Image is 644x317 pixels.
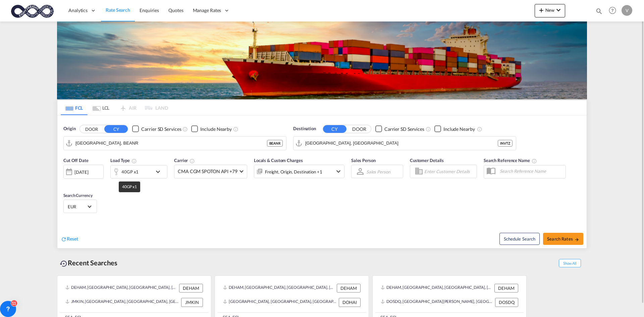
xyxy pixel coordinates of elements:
span: Customer Details [410,158,444,163]
div: icon-magnify [595,7,603,17]
button: icon-plus 400-fgNewicon-chevron-down [535,4,565,17]
md-icon: icon-arrow-right [575,237,579,242]
div: Freight Origin Destination Factory Stuffingicon-chevron-down [254,165,344,178]
div: Carrier SD Services [141,126,181,133]
span: Search Currency [63,193,93,198]
span: Reset [67,236,78,242]
md-icon: icon-refresh [61,236,67,242]
md-icon: icon-plus 400-fg [537,6,545,14]
span: Help [607,5,618,16]
div: 40GP x1 [121,167,139,176]
span: Show All [559,259,581,267]
div: JMKIN [181,298,203,307]
button: CY [104,125,128,133]
md-input-container: Antwerp, BEANR [64,137,286,150]
span: EUR [68,204,87,210]
div: V [622,5,632,16]
span: Analytics [68,7,88,14]
span: Locals & Custom Charges [254,158,303,163]
input: Search by Port [75,138,267,148]
div: BEANR [267,140,283,147]
md-tab-item: LCL [88,100,114,115]
div: DEHAM, Hamburg, Germany, Western Europe, Europe [223,284,335,293]
button: Note: By default Schedule search will only considerorigin ports, destination ports and cut off da... [499,233,540,245]
button: DOOR [80,125,103,133]
md-icon: icon-information-outline [131,158,137,164]
md-icon: The selected Trucker/Carrierwill be displayed in the rate results If the rates are from another f... [190,158,195,164]
md-input-container: Visakhapatnam, INVTZ [293,137,516,150]
span: New [537,7,562,13]
img: c818b980817911efbdc1a76df449e905.png [10,3,55,18]
button: DOOR [347,125,371,133]
div: INVTZ [498,140,513,147]
md-tab-item: FCL [61,100,88,115]
input: Enter Customer Details [424,166,475,176]
input: Search Reference Name [496,166,566,176]
input: Search by Port [305,138,498,148]
div: DEHAM, Hamburg, Germany, Western Europe, Europe [65,284,177,293]
span: Manage Rates [193,7,221,14]
div: [DATE] [74,169,88,175]
span: Sales Person [351,158,376,163]
span: Search Reference Name [484,158,537,163]
span: Cut Off Date [63,158,89,163]
button: CY [323,125,346,133]
md-select: Sales Person [366,167,391,176]
div: DEHAM [337,284,361,293]
span: Load Type [110,158,137,163]
div: Freight Origin Destination Factory Stuffing [265,167,322,176]
md-icon: icon-chevron-down [334,167,342,175]
md-icon: Unchecked: Search for CY (Container Yard) services for all selected carriers.Checked : Search for... [426,126,431,132]
md-checkbox: Checkbox No Ink [191,125,232,133]
div: DOSDQ [495,298,518,307]
span: CMA CGM SPOTON API +79 [178,168,237,175]
md-datepicker: Select [63,178,68,187]
md-icon: Unchecked: Ignores neighbouring ports when fetching rates.Checked : Includes neighbouring ports w... [477,126,482,132]
md-icon: Unchecked: Search for CY (Container Yard) services for all selected carriers.Checked : Search for... [182,126,188,132]
div: Carrier SD Services [384,126,424,133]
md-icon: icon-magnify [595,7,603,15]
md-select: Select Currency: € EUREuro [67,202,93,211]
span: Origin [63,125,75,132]
div: DEHAM [494,284,518,293]
div: 40GP x1icon-chevron-down [110,165,167,178]
span: Quotes [168,7,183,13]
div: DEHAM, Hamburg, Germany, Western Europe, Europe [381,284,493,293]
md-pagination-wrapper: Use the left and right arrow keys to navigate between tabs [61,100,168,115]
span: Destination [293,125,316,132]
div: DEHAM [179,284,203,293]
md-icon: Your search will be saved by the below given name [532,158,537,164]
div: Include Nearby [443,126,475,133]
md-icon: Unchecked: Ignores neighbouring ports when fetching rates.Checked : Includes neighbouring ports w... [233,126,238,132]
div: DOHAI [339,298,361,307]
div: DOHAI, Rio Haina, Dominican Republic, Caribbean, Americas [223,298,337,307]
md-checkbox: Checkbox No Ink [434,125,475,133]
div: DOSDQ, Santo Domingo, Dominican Republic, Caribbean, Americas [381,298,493,307]
md-icon: icon-chevron-down [554,6,562,14]
md-checkbox: Checkbox No Ink [375,125,424,133]
span: Carrier [174,158,195,163]
md-icon: icon-chevron-down [154,168,165,176]
div: Origin DOOR CY Checkbox No InkUnchecked: Search for CY (Container Yard) services for all selected... [57,115,587,248]
div: Recent Searches [57,255,120,270]
span: Search Rates [547,236,579,242]
div: [DATE] [63,165,104,179]
img: LCL+%26+FCL+BACKGROUND.png [57,21,587,99]
md-checkbox: Checkbox No Ink [132,125,181,133]
div: Include Nearby [200,126,232,133]
div: Help [607,5,622,17]
md-icon: icon-backup-restore [60,260,68,268]
button: Search Ratesicon-arrow-right [543,233,583,245]
div: icon-refreshReset [61,235,78,243]
span: 40GP x1 [122,184,137,189]
span: Rate Search [106,7,130,13]
div: JMKIN, Kingston, Jamaica, Caribbean, Americas [65,298,179,307]
span: Enquiries [140,7,159,13]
